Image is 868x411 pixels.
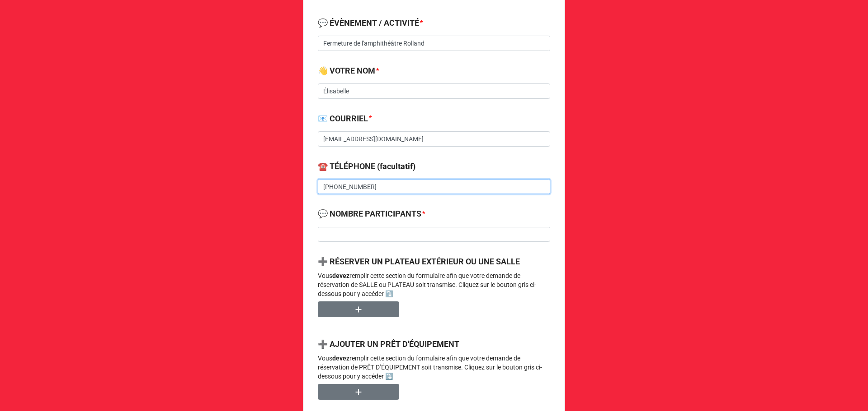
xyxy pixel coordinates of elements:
strong: devez [332,272,349,279]
label: ➕ AJOUTER UN PRÊT D'ÉQUIPEMENT [318,338,459,351]
label: ➕ RÉSERVER UN PLATEAU EXTÉRIEUR OU UNE SALLE [318,255,520,268]
label: 💬 ÉVÈNEMENT / ACTIVITÉ [318,17,419,29]
p: Vous remplir cette section du formulaire afin que votre demande de réservation de SALLE ou PLATEA... [318,271,550,298]
label: ☎️ TÉLÉPHONE (facultatif) [318,160,415,173]
label: 💬 NOMBRE PARTICIPANTS [318,208,421,220]
p: Vous remplir cette section du formulaire afin que votre demande de réservation de PRÊT D’ÉQUIPEME... [318,354,550,381]
label: 📧 COURRIEL [318,112,368,125]
label: 👋 VOTRE NOM [318,65,375,77]
strong: devez [332,355,349,362]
